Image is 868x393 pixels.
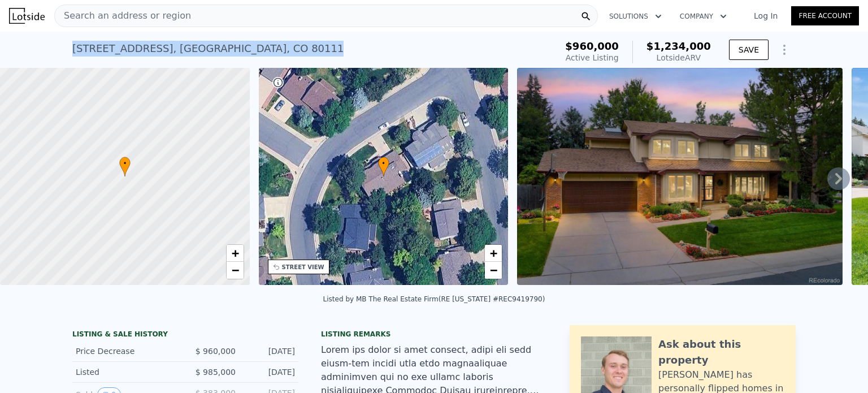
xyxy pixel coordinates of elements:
[565,40,619,52] span: $960,000
[485,262,502,279] a: Zoom out
[196,347,236,356] span: $ 960,000
[646,52,711,63] div: Lotside ARV
[485,245,502,262] a: Zoom in
[55,9,191,23] span: Search an address or region
[773,38,796,61] button: Show Options
[245,366,295,378] div: [DATE]
[646,40,711,52] span: $1,234,000
[729,40,769,60] button: SAVE
[231,246,238,260] span: +
[227,245,244,262] a: Zoom in
[323,295,545,303] div: Listed by MB The Real Estate Firm (RE [US_STATE] #REC9419790)
[517,68,843,285] img: Sale: 167410250 Parcel: 5310727
[566,53,619,62] span: Active Listing
[378,158,389,169] span: •
[119,157,131,176] div: •
[76,366,176,378] div: Listed
[378,157,389,176] div: •
[490,246,497,260] span: +
[740,10,791,21] a: Log In
[245,346,295,357] div: [DATE]
[119,158,131,169] span: •
[600,6,671,27] button: Solutions
[658,336,784,368] div: Ask about this property
[72,330,298,341] div: LISTING & SALE HISTORY
[9,8,45,24] img: Lotside
[231,263,238,277] span: −
[671,6,736,27] button: Company
[282,263,324,271] div: STREET VIEW
[227,262,244,279] a: Zoom out
[196,368,236,377] span: $ 985,000
[76,346,176,357] div: Price Decrease
[490,263,497,277] span: −
[72,41,344,57] div: [STREET_ADDRESS] , [GEOGRAPHIC_DATA] , CO 80111
[321,330,547,339] div: Listing remarks
[791,6,859,25] a: Free Account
